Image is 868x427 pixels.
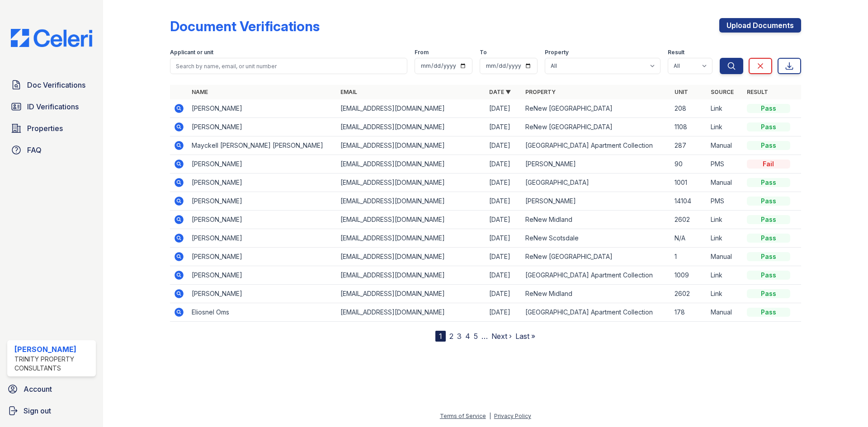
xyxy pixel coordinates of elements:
td: [DATE] [486,118,522,136]
td: [EMAIL_ADDRESS][DOMAIN_NAME] [337,229,486,248]
div: Pass [747,252,790,261]
td: Link [707,99,743,118]
td: [EMAIL_ADDRESS][DOMAIN_NAME] [337,303,486,322]
td: Link [707,229,743,248]
div: 1 [435,331,446,342]
span: ID Verifications [27,101,79,112]
td: [DATE] [486,136,522,155]
td: [PERSON_NAME] [188,229,337,248]
td: 1009 [671,266,707,285]
a: 5 [474,332,478,341]
div: Pass [747,234,790,243]
td: [GEOGRAPHIC_DATA] Apartment Collection [522,303,670,322]
td: [EMAIL_ADDRESS][DOMAIN_NAME] [337,211,486,229]
div: Pass [747,308,790,317]
td: Link [707,211,743,229]
td: 14104 [671,192,707,211]
div: Trinity Property Consultants [14,355,92,373]
a: Privacy Policy [494,413,531,419]
label: Result [668,49,684,56]
td: 1108 [671,118,707,136]
td: PMS [707,155,743,174]
td: [DATE] [486,99,522,118]
td: [PERSON_NAME] [522,192,670,211]
span: Properties [27,123,63,134]
a: Source [711,89,734,95]
a: Last » [515,332,535,341]
td: [PERSON_NAME] [188,248,337,266]
div: Pass [747,141,790,150]
a: Next › [491,332,512,341]
td: 1001 [671,174,707,192]
td: [PERSON_NAME] [188,118,337,136]
td: 1 [671,248,707,266]
div: Pass [747,104,790,113]
td: [EMAIL_ADDRESS][DOMAIN_NAME] [337,99,486,118]
td: [EMAIL_ADDRESS][DOMAIN_NAME] [337,285,486,303]
td: [EMAIL_ADDRESS][DOMAIN_NAME] [337,248,486,266]
td: [DATE] [486,155,522,174]
td: [DATE] [486,192,522,211]
td: N/A [671,229,707,248]
td: [GEOGRAPHIC_DATA] [522,174,670,192]
td: [EMAIL_ADDRESS][DOMAIN_NAME] [337,266,486,285]
td: [DATE] [486,266,522,285]
a: Upload Documents [719,18,801,33]
td: [PERSON_NAME] [188,155,337,174]
span: Sign out [24,405,51,416]
td: ReNew Midland [522,211,670,229]
td: [DATE] [486,211,522,229]
td: [DATE] [486,174,522,192]
input: Search by name, email, or unit number [170,58,407,74]
a: Sign out [4,402,99,420]
td: Eliosnel Oms [188,303,337,322]
td: Link [707,118,743,136]
div: Pass [747,122,790,131]
td: [EMAIL_ADDRESS][DOMAIN_NAME] [337,155,486,174]
a: Doc Verifications [7,76,96,94]
td: Manual [707,174,743,192]
td: [PERSON_NAME] [188,99,337,118]
a: Property [525,89,556,95]
td: [EMAIL_ADDRESS][DOMAIN_NAME] [337,118,486,136]
td: [PERSON_NAME] [188,211,337,229]
td: [DATE] [486,229,522,248]
label: To [480,49,487,56]
td: Link [707,285,743,303]
td: 287 [671,136,707,155]
td: [PERSON_NAME] [188,285,337,303]
td: [EMAIL_ADDRESS][DOMAIN_NAME] [337,136,486,155]
td: [DATE] [486,303,522,322]
img: CE_Logo_Blue-a8612792a0a2168367f1c8372b55b34899dd931a85d93a1a3d3e32e68fde9ad4.png [4,29,99,47]
td: [EMAIL_ADDRESS][DOMAIN_NAME] [337,192,486,211]
div: | [489,413,491,419]
a: 4 [465,332,470,341]
label: From [415,49,429,56]
td: 2602 [671,211,707,229]
label: Property [545,49,569,56]
td: [DATE] [486,285,522,303]
td: [EMAIL_ADDRESS][DOMAIN_NAME] [337,174,486,192]
label: Applicant or unit [170,49,213,56]
td: Manual [707,136,743,155]
td: [GEOGRAPHIC_DATA] Apartment Collection [522,266,670,285]
td: 178 [671,303,707,322]
span: … [481,331,488,342]
div: Pass [747,215,790,224]
a: 2 [449,332,453,341]
div: [PERSON_NAME] [14,344,92,355]
td: ReNew [GEOGRAPHIC_DATA] [522,99,670,118]
span: Doc Verifications [27,80,85,90]
td: ReNew Midland [522,285,670,303]
a: Properties [7,119,96,137]
a: Result [747,89,768,95]
td: ReNew [GEOGRAPHIC_DATA] [522,248,670,266]
div: Pass [747,178,790,187]
td: Mayckell [PERSON_NAME] [PERSON_NAME] [188,136,337,155]
div: Fail [747,160,790,169]
td: Link [707,266,743,285]
div: Pass [747,197,790,206]
a: Email [340,89,357,95]
a: Terms of Service [440,413,486,419]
